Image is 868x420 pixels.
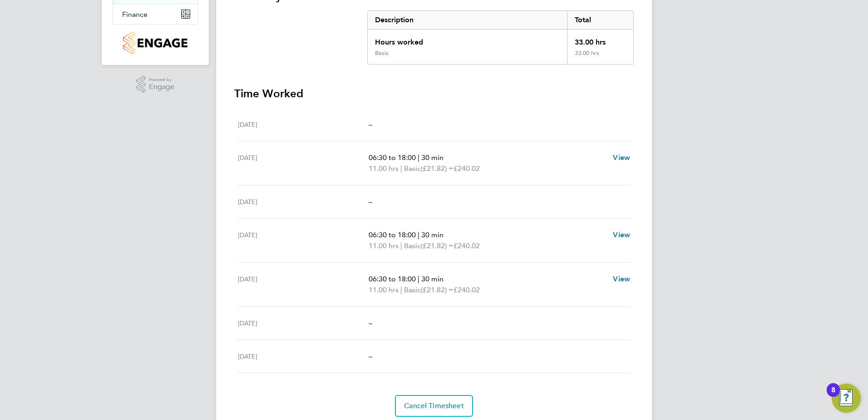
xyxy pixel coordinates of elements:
[369,120,372,129] span: –
[454,285,480,294] span: £240.02
[400,164,402,173] span: |
[404,285,421,295] span: Basic
[613,275,630,283] span: View
[613,153,630,162] span: View
[421,153,444,162] span: 30 min
[369,230,416,239] span: 06:30 to 18:00
[238,119,369,130] div: [DATE]
[421,241,454,250] span: (£21.82) =
[375,50,389,57] div: Basic
[454,164,480,173] span: £240.02
[122,10,148,19] span: Finance
[113,4,197,24] button: Finance
[404,240,421,251] span: Basic
[234,86,634,101] h3: Time Worked
[567,30,633,50] div: 33.00 hrs
[368,30,567,50] div: Hours worked
[238,152,369,174] div: [DATE]
[149,83,174,91] span: Engage
[368,11,567,29] div: Description
[404,163,421,174] span: Basic
[454,241,480,250] span: £240.02
[369,319,372,327] span: –
[832,384,861,413] button: Open Resource Center, 8 new notifications
[369,352,372,360] span: –
[613,152,630,163] a: View
[369,164,399,173] span: 11.00 hrs
[421,230,444,239] span: 30 min
[238,318,369,329] div: [DATE]
[238,351,369,362] div: [DATE]
[418,230,419,239] span: |
[567,11,633,29] div: Total
[367,10,634,65] div: Summary
[613,230,630,239] span: View
[369,241,399,250] span: 11.00 hrs
[421,275,444,283] span: 30 min
[369,197,372,206] span: –
[369,153,416,162] span: 06:30 to 18:00
[831,390,835,402] div: 8
[113,32,198,54] a: Go to home page
[369,275,416,283] span: 06:30 to 18:00
[149,76,174,84] span: Powered by
[136,76,175,93] a: Powered byEngage
[238,230,369,251] div: [DATE]
[421,285,454,294] span: (£21.82) =
[421,164,454,173] span: (£21.82) =
[123,32,187,54] img: countryside-properties-logo-retina.png
[404,401,464,410] span: Cancel Timesheet
[613,230,630,240] a: View
[238,274,369,295] div: [DATE]
[400,285,402,294] span: |
[400,241,402,250] span: |
[613,274,630,285] a: View
[395,395,473,417] button: Cancel Timesheet
[418,153,419,162] span: |
[567,50,633,64] div: 33.00 hrs
[369,285,399,294] span: 11.00 hrs
[418,275,419,283] span: |
[238,196,369,207] div: [DATE]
